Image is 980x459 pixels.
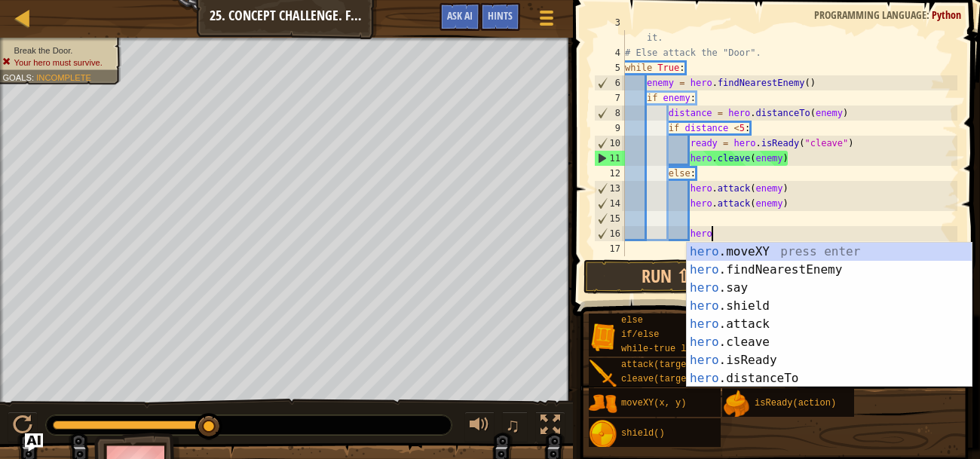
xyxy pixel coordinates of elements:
div: 11 [595,151,625,166]
div: 5 [594,60,625,75]
div: 17 [594,241,625,256]
span: attack(target) [621,360,697,370]
li: Break the Door. [2,44,112,57]
span: isReady(action) [755,398,836,409]
span: : [32,72,36,82]
span: moveXY(x, y) [621,398,686,409]
img: portrait.png [722,390,751,418]
span: Break the Door. [14,45,73,55]
div: 7 [594,90,625,106]
li: Your hero must survive. [2,57,112,69]
span: Hints [488,8,513,23]
img: portrait.png [589,390,617,418]
button: Ask AI [439,3,480,31]
button: Adjust volume [464,412,495,442]
span: Ask AI [447,8,473,23]
div: 6 [595,75,625,90]
img: portrait.png [589,420,617,448]
button: Toggle fullscreen [535,412,565,442]
span: Your hero must survive. [14,57,103,67]
div: 15 [595,211,625,226]
button: Ask AI [25,433,43,451]
span: if/else [621,329,659,340]
div: 4 [594,45,625,60]
div: 12 [594,166,625,181]
div: 9 [594,121,625,136]
div: 10 [595,136,625,151]
span: Incomplete [36,72,91,82]
span: : [926,8,932,22]
span: cleave(target) [621,374,697,384]
div: 8 [595,106,625,121]
button: ♫ [502,412,528,442]
span: Programming language [814,8,926,22]
div: 14 [595,196,625,211]
span: Python [932,8,961,22]
img: portrait.png [589,360,617,388]
span: ♫ [505,414,520,436]
button: Ctrl + P: Play [8,412,38,442]
button: Show game menu [528,3,565,38]
span: else [621,315,643,326]
div: 13 [595,181,625,196]
img: portrait.png [589,323,617,351]
span: shield() [621,428,665,439]
div: 3 [594,15,625,45]
span: Goals [2,72,32,82]
span: while-true loop [621,344,703,354]
div: 16 [595,226,625,241]
button: Run ⇧↵ [583,259,764,294]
